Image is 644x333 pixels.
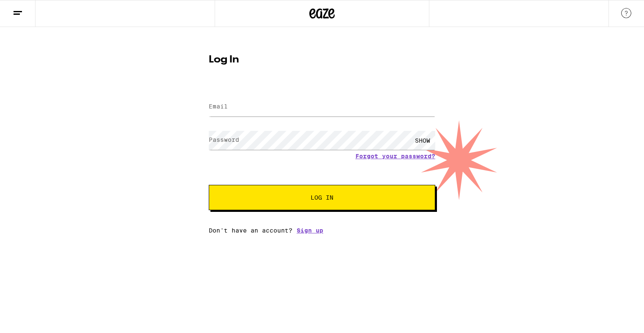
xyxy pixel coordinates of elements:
a: Forgot your password? [355,153,435,160]
input: Email [209,97,435,116]
div: Don't have an account? [209,227,435,234]
a: Sign up [297,227,323,234]
h1: Log In [209,55,435,65]
div: SHOW [410,131,435,150]
label: Email [209,103,228,110]
label: Password [209,136,239,143]
button: Log In [209,185,435,210]
span: Log In [311,195,333,200]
